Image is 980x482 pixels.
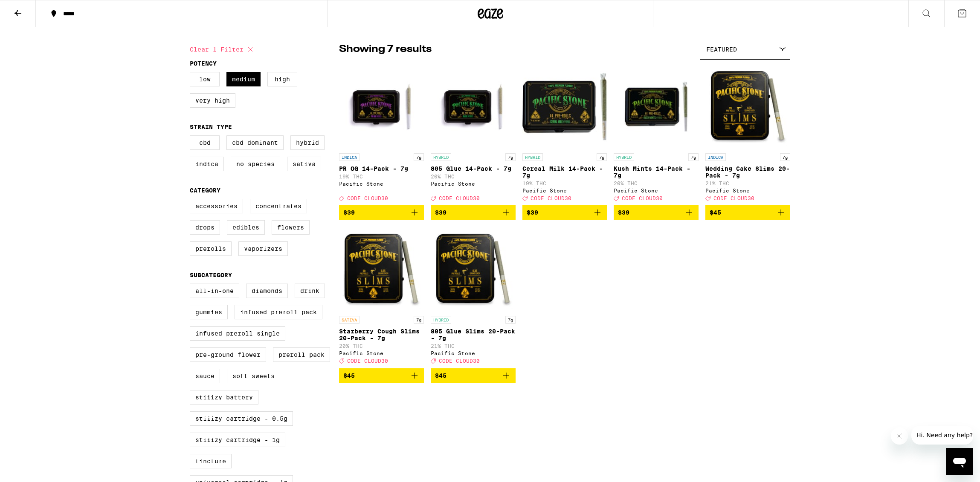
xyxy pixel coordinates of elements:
span: $45 [343,372,355,379]
legend: Subcategory [190,272,232,278]
label: All-In-One [190,284,239,298]
span: CODE CLOUD30 [439,195,480,201]
div: Pacific Stone [705,188,790,193]
a: Open page for 805 Glue Slims 20-Pack - 7g from Pacific Stone [431,227,516,368]
p: 21% THC [431,343,516,349]
p: 7g [505,153,516,161]
p: HYBRID [522,153,543,161]
label: High [267,72,297,86]
a: Open page for Kush Mints 14-Pack - 7g from Pacific Stone [614,64,699,205]
label: Edibles [227,220,265,235]
img: Pacific Stone - 805 Glue Slims 20-Pack - 7g [431,227,516,312]
label: CBD [190,135,220,150]
img: Pacific Stone - Kush Mints 14-Pack - 7g [614,64,699,149]
p: 20% THC [339,343,424,349]
p: Starberry Cough Slims 20-Pack - 7g [339,328,424,341]
span: $39 [435,209,447,216]
span: $39 [618,209,629,216]
button: Add to bag [339,205,424,220]
p: Showing 7 results [339,42,432,57]
p: 805 Glue Slims 20-Pack - 7g [431,328,516,341]
p: 20% THC [614,181,699,186]
label: Pre-ground Flower [190,347,266,362]
label: Diamonds [246,284,288,298]
p: 7g [597,153,607,161]
span: $39 [343,209,355,216]
img: Pacific Stone - Wedding Cake Slims 20-Pack - 7g [705,64,790,149]
label: Sativa [287,157,321,171]
p: HYBRID [431,316,451,324]
label: Flowers [272,220,310,235]
p: INDICA [705,153,726,161]
div: Pacific Stone [431,350,516,356]
span: CODE CLOUD30 [439,359,480,364]
div: Pacific Stone [339,350,424,356]
span: CODE CLOUD30 [347,195,388,201]
span: CODE CLOUD30 [713,195,754,201]
label: Very High [190,93,235,108]
label: Low [190,72,220,86]
label: Drink [295,284,325,298]
p: 20% THC [431,174,516,179]
p: 7g [414,153,424,161]
p: 7g [688,153,699,161]
img: Pacific Stone - 805 Glue 14-Pack - 7g [431,64,516,149]
img: Pacific Stone - Cereal Milk 14-Pack - 7g [522,64,607,149]
label: Soft Sweets [227,369,280,383]
label: Preroll Pack [273,347,330,362]
button: Add to bag [339,368,424,383]
iframe: Close message [891,427,908,445]
p: INDICA [339,153,360,161]
div: Pacific Stone [614,188,699,193]
label: Gummies [190,305,228,319]
div: Pacific Stone [339,181,424,186]
p: Cereal Milk 14-Pack - 7g [522,165,607,179]
p: 19% THC [339,174,424,179]
label: Vaporizers [238,241,288,256]
label: Infused Preroll Pack [235,305,322,319]
button: Add to bag [431,368,516,383]
span: CODE CLOUD30 [347,359,388,364]
span: $39 [527,209,538,216]
button: Clear 1 filter [190,39,255,60]
img: Pacific Stone - Starberry Cough Slims 20-Pack - 7g [339,227,424,312]
p: Wedding Cake Slims 20-Pack - 7g [705,165,790,179]
iframe: Message from company [911,426,973,445]
label: Tincture [190,454,232,468]
button: Add to bag [522,205,607,220]
span: CODE CLOUD30 [622,195,663,201]
label: Hybrid [290,135,325,150]
label: STIIIZY Cartridge - 0.5g [190,411,293,426]
label: CBD Dominant [226,135,284,150]
p: HYBRID [614,153,634,161]
a: Open page for Cereal Milk 14-Pack - 7g from Pacific Stone [522,64,607,205]
label: Medium [226,72,261,86]
legend: Category [190,187,220,194]
p: 7g [780,153,790,161]
p: SATIVA [339,316,360,324]
label: Sauce [190,369,220,383]
div: Pacific Stone [522,188,607,193]
label: STIIIZY Battery [190,390,258,405]
p: PR OG 14-Pack - 7g [339,165,424,172]
a: Open page for 805 Glue 14-Pack - 7g from Pacific Stone [431,64,516,205]
label: Drops [190,220,220,235]
div: Pacific Stone [431,181,516,186]
label: Concentrates [250,199,307,213]
span: $45 [435,372,447,379]
a: Open page for PR OG 14-Pack - 7g from Pacific Stone [339,64,424,205]
span: Featured [706,46,737,53]
span: CODE CLOUD30 [531,195,571,201]
label: Infused Preroll Single [190,326,285,341]
p: 805 Glue 14-Pack - 7g [431,165,516,172]
button: Add to bag [614,205,699,220]
button: Add to bag [705,205,790,220]
label: Accessories [190,199,243,213]
label: Prerolls [190,241,232,256]
img: Pacific Stone - PR OG 14-Pack - 7g [339,64,424,149]
p: 7g [414,316,424,324]
label: STIIIZY Cartridge - 1g [190,433,285,447]
p: Kush Mints 14-Pack - 7g [614,165,699,179]
a: Open page for Wedding Cake Slims 20-Pack - 7g from Pacific Stone [705,64,790,205]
